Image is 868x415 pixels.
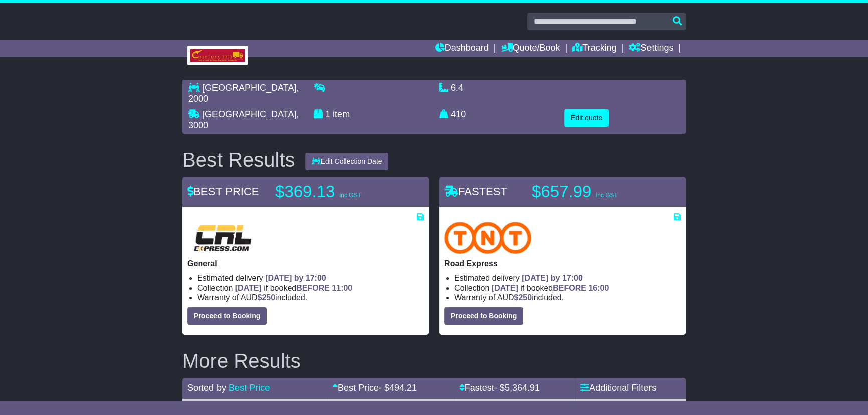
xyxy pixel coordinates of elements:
span: inc GST [339,192,361,199]
img: CRL: General [187,222,258,254]
a: Quote/Book [501,40,560,57]
span: $ [257,293,275,302]
span: 1 [325,109,330,119]
img: TNT Domestic: Road Express [444,222,531,254]
span: 16:00 [588,284,609,292]
span: BEFORE [296,284,330,292]
a: Dashboard [435,40,489,57]
span: [DATE] [235,284,262,292]
span: item [333,109,350,119]
span: [GEOGRAPHIC_DATA] [202,83,296,93]
span: $ [514,293,532,302]
button: Edit quote [564,109,609,127]
li: Warranty of AUD included. [454,293,681,302]
button: Proceed to Booking [187,307,267,325]
span: 494.21 [389,383,417,393]
a: Fastest- $5,364.91 [459,383,540,393]
span: inc GST [596,192,617,199]
p: Road Express [444,259,681,268]
p: General [187,259,424,268]
a: Settings [629,40,673,57]
span: BEFORE [553,284,586,292]
span: Sorted by [187,383,226,393]
button: Edit Collection Date [305,153,389,170]
span: - $ [494,383,540,393]
span: [GEOGRAPHIC_DATA] [202,109,296,119]
span: 11:00 [332,284,352,292]
span: if booked [235,284,352,292]
p: $657.99 [532,182,657,202]
a: Best Price- $494.21 [332,383,417,393]
a: Tracking [572,40,616,57]
span: [DATE] by 17:00 [522,274,583,282]
a: Additional Filters [580,383,656,393]
li: Warranty of AUD included. [197,293,424,302]
li: Estimated delivery [454,273,681,283]
li: Collection [454,283,681,293]
span: 410 [451,109,466,119]
span: [DATE] by 17:00 [265,274,326,282]
span: [DATE] [492,284,518,292]
span: 6.4 [451,83,463,93]
span: - $ [379,383,417,393]
div: Best Results [177,149,300,171]
button: Proceed to Booking [444,307,523,325]
a: Best Price [229,383,270,393]
li: Collection [197,283,424,293]
span: 5,364.91 [505,383,540,393]
h2: More Results [182,350,686,372]
p: $369.13 [275,182,400,202]
span: , 2000 [188,83,299,104]
span: if booked [492,284,609,292]
span: 250 [262,293,275,302]
span: FASTEST [444,185,507,198]
span: , 3000 [188,109,299,130]
span: BEST PRICE [187,185,259,198]
li: Estimated delivery [197,273,424,283]
span: 250 [518,293,532,302]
